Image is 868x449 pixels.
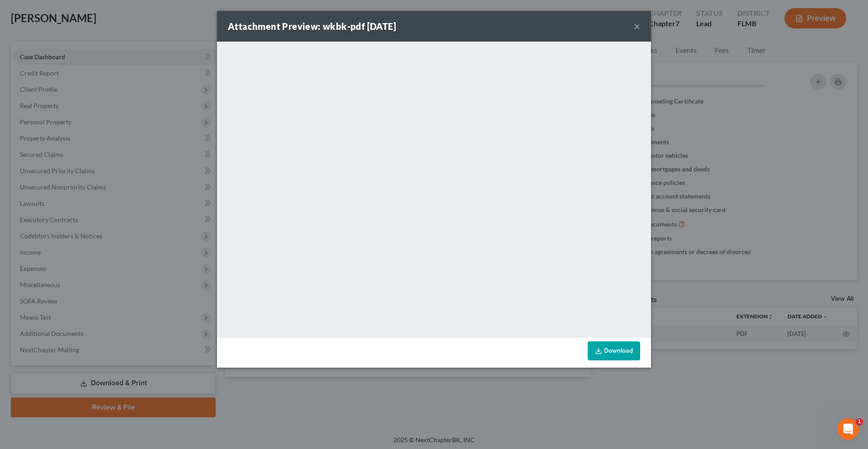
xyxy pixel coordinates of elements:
strong: Attachment Preview: wkbk-pdf [DATE] [228,21,396,32]
iframe: Intercom live chat [837,418,859,440]
span: 1 [856,418,863,425]
iframe: <object ng-attr-data='[URL][DOMAIN_NAME]' type='application/pdf' width='100%' height='650px'></ob... [217,42,651,336]
a: Download [588,341,640,360]
button: × [634,21,640,32]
